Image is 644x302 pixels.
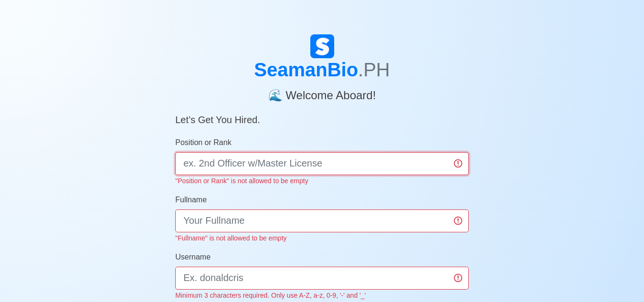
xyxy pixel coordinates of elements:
input: ex. 2nd Officer w/Master License [175,152,469,175]
h4: 🌊 Welcome Aboard! [175,81,469,103]
h1: SeamanBio [175,58,469,81]
span: Username [175,253,211,261]
small: "Position or Rank" is not allowed to be empty [175,177,308,185]
small: Minimum 3 characters required. Only use A-Z, a-z, 0-9, '-' and '_' [175,292,366,299]
span: Fullname [175,196,207,204]
input: Your Fullname [175,209,469,232]
input: Ex. donaldcris [175,267,469,290]
small: "Fullname" is not allowed to be empty [175,234,286,242]
span: .PH [358,59,390,80]
span: Position or Rank [175,138,231,146]
h5: Let’s Get You Hired. [175,103,469,125]
img: Logo [310,34,334,58]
